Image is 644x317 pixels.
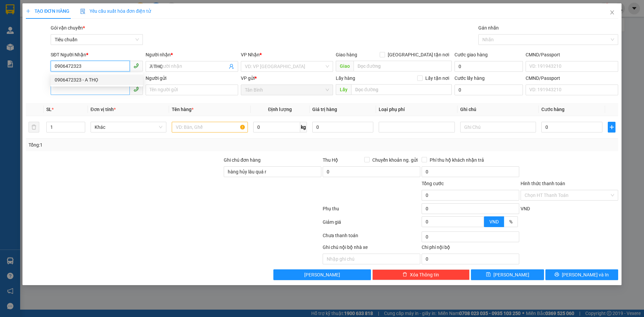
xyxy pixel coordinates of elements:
div: Người nhận [146,51,238,58]
input: Dọc đường [354,61,452,71]
span: Chuyển khoản ng. gửi [370,156,420,164]
span: Lấy [336,84,351,95]
span: Định lượng [268,107,292,112]
button: [PERSON_NAME] [273,269,371,280]
span: Giao hàng [336,52,357,57]
span: % [509,219,513,224]
th: Loại phụ phí [376,103,457,116]
input: Ghi Chú [460,122,536,133]
span: plus [26,9,31,13]
span: VND [521,206,530,211]
span: Tân Bình [245,85,329,95]
span: kg [300,122,307,133]
input: Cước giao hàng [454,61,523,72]
input: Ghi chú đơn hàng [224,166,321,177]
div: Giảm giá [322,218,421,230]
div: 0906472323 - A THỌ [51,74,143,85]
input: 0 [312,122,373,133]
span: Thu Hộ [323,157,338,163]
span: [GEOGRAPHIC_DATA] tận nơi [385,51,452,58]
span: [PERSON_NAME] [493,271,529,278]
span: [PERSON_NAME] và In [562,271,609,278]
span: Phí thu hộ khách nhận trả [427,156,487,164]
button: printer[PERSON_NAME] và In [545,269,618,280]
span: Lấy tận nơi [423,74,452,82]
label: Ghi chú đơn hàng [224,157,261,163]
span: Khác [95,122,162,132]
label: Hình thức thanh toán [521,181,565,186]
span: VND [489,219,499,224]
img: icon [80,9,86,14]
input: Nhập ghi chú [323,254,420,264]
div: Phụ thu [322,205,421,217]
span: plus [608,124,615,130]
div: CMND/Passport [526,74,618,82]
span: VP Nhận [241,52,260,57]
span: Tổng cước [422,181,444,186]
th: Ghi chú [458,103,539,116]
label: Gán nhãn [478,25,499,31]
span: phone [133,63,139,68]
button: save[PERSON_NAME] [471,269,544,280]
span: TẠO ĐƠN HÀNG [26,8,69,14]
div: SĐT Người Nhận [51,51,143,58]
div: Chưa thanh toán [322,232,421,244]
label: Cước giao hàng [454,52,488,57]
button: Close [603,3,622,22]
span: close [609,10,615,15]
input: Cước lấy hàng [454,85,523,95]
span: Yêu cầu xuất hóa đơn điện tử [80,8,151,14]
div: 0906472323 - A THỌ [55,76,139,84]
div: Ghi chú nội bộ nhà xe [323,244,420,254]
button: plus [608,122,615,133]
button: deleteXóa Thông tin [372,269,470,280]
span: Tiêu chuẩn [55,35,139,45]
span: Xóa Thông tin [410,271,439,278]
span: save [486,272,491,277]
span: [PERSON_NAME] [304,271,340,278]
div: Tổng: 1 [29,141,249,149]
label: Cước lấy hàng [454,75,485,81]
button: delete [29,122,39,133]
span: Giao [336,61,354,71]
div: Người gửi [146,74,238,82]
input: Dọc đường [351,84,452,95]
div: VP gửi [241,74,333,82]
span: Tên hàng [172,107,194,112]
div: Chi phí nội bộ [422,244,519,254]
span: Đơn vị tính [91,107,116,112]
span: delete [402,272,407,277]
span: printer [554,272,559,277]
span: Giá trị hàng [312,107,337,112]
span: user-add [229,64,234,69]
div: CMND/Passport [526,51,618,58]
span: Cước hàng [541,107,565,112]
span: Lấy hàng [336,75,355,81]
span: SL [46,107,52,112]
span: Gói vận chuyển [51,25,85,31]
input: VD: Bàn, Ghế [172,122,248,133]
span: phone [133,87,139,92]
